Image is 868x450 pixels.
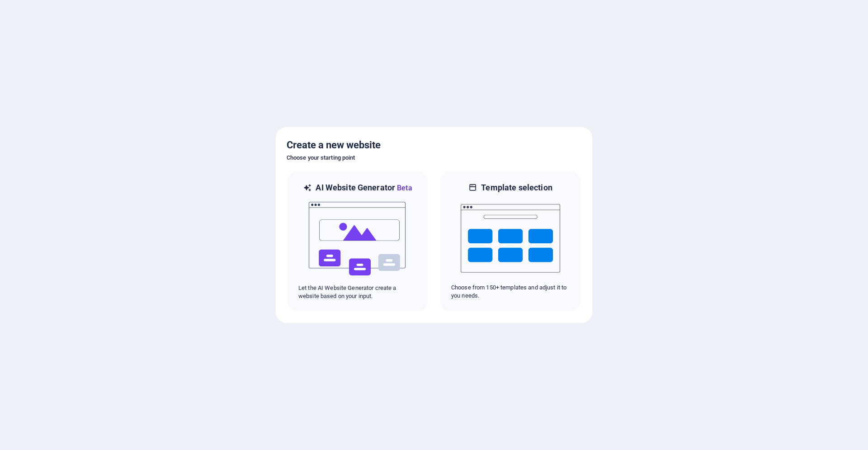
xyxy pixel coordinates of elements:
[308,194,407,284] img: ai
[287,138,581,152] h5: Create a new website
[287,152,581,163] h6: Choose your starting point
[298,284,417,300] p: Let the AI Website Generator create a website based on your input.
[439,171,581,312] div: Template selectionChoose from 150+ templates and adjust it to you needs.
[395,184,412,192] span: Beta
[316,182,412,194] h6: AI Website Generator
[287,171,429,312] div: AI Website GeneratorBetaaiLet the AI Website Generator create a website based on your input.
[451,284,570,300] p: Choose from 150+ templates and adjust it to you needs.
[481,182,552,193] h6: Template selection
